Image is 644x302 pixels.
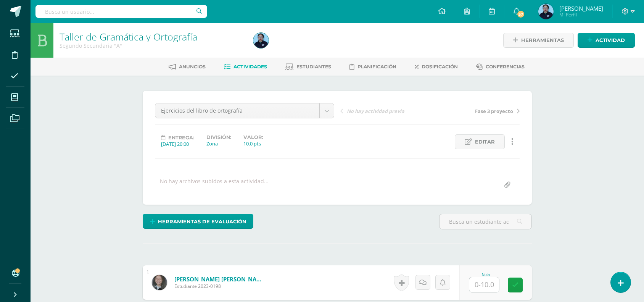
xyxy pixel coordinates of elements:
h1: Taller de Gramática y Ortografía [60,31,244,42]
a: Ejercicios del libro de ortografía [155,103,334,118]
a: Fase 3 proyecto [430,107,520,115]
input: Busca un estudiante aquí... [440,214,531,229]
label: División: [206,134,231,140]
a: Planificación [349,61,396,73]
a: Dosificación [415,61,458,73]
span: Conferencias [486,64,525,69]
span: 57 [517,10,525,18]
span: Entrega: [168,135,194,141]
img: 0c5562489ad4ef58dbc8cb4b8a62451d.png [152,275,167,290]
span: Estudiantes [296,64,331,69]
a: Estudiantes [285,61,331,73]
span: Mi Perfil [559,11,603,18]
span: [PERSON_NAME] [559,5,603,12]
a: Taller de Gramática y Ortografía [60,30,197,43]
input: Busca un usuario... [35,5,207,18]
div: [DATE] 20:00 [161,141,194,147]
div: 10.0 pts [243,140,263,147]
span: Actividad [596,33,625,47]
span: Herramientas [521,33,564,47]
img: b2321dda38d0346e3052fe380a7563d1.png [253,33,269,48]
div: Zona [206,140,231,147]
a: Actividad [578,33,635,48]
span: Editar [475,135,495,149]
a: Herramientas [503,33,574,48]
a: Anuncios [169,61,206,73]
div: Nota [469,273,502,277]
img: b2321dda38d0346e3052fe380a7563d1.png [538,4,554,19]
span: Estudiante 2023-0198 [174,283,266,289]
span: Herramientas de evaluación [158,215,246,229]
div: No hay archivos subidos a esta actividad... [160,178,269,192]
input: 0-10.0 [469,277,499,292]
label: Valor: [243,134,263,140]
span: Fase 3 proyecto [475,108,513,115]
a: Actividades [224,61,267,73]
div: Segundo Secundaria 'A' [60,42,244,49]
span: No hay actividad previa [347,108,404,115]
span: Planificación [357,64,396,69]
a: Conferencias [476,61,525,73]
span: Dosificación [422,64,458,69]
span: Anuncios [179,64,206,69]
a: Herramientas de evaluación [143,214,253,229]
a: [PERSON_NAME] [PERSON_NAME] [174,275,266,283]
span: Actividades [233,64,267,69]
span: Ejercicios del libro de ortografía [161,103,314,118]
